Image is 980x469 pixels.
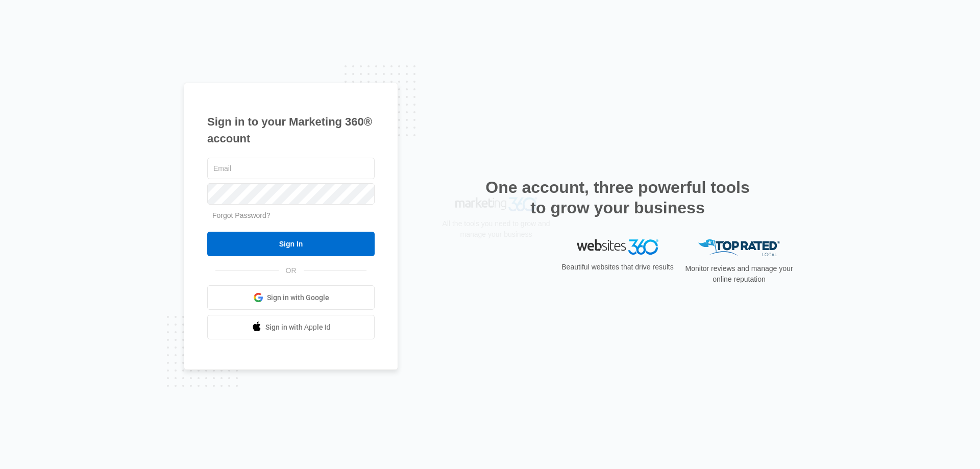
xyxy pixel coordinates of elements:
[682,263,796,285] p: Monitor reviews and manage your online reputation
[279,265,304,276] span: OR
[207,315,375,339] a: Sign in with Apple Id
[577,239,658,254] img: Websites 360
[265,322,331,333] span: Sign in with Apple Id
[212,211,271,219] a: Forgot Password?
[207,158,375,179] input: Email
[439,261,553,282] p: All the tools you need to grow and manage your business
[267,292,329,303] span: Sign in with Google
[207,113,375,147] h1: Sign in to your Marketing 360® account
[698,239,780,256] img: Top Rated Local
[207,285,375,310] a: Sign in with Google
[207,232,375,256] input: Sign In
[482,177,753,218] h2: One account, three powerful tools to grow your business
[455,239,537,254] img: Marketing 360
[560,262,675,273] p: Beautiful websites that drive results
